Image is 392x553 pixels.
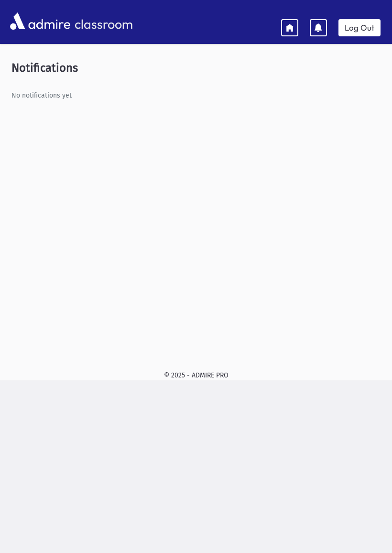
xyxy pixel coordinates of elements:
img: AdmirePro [8,10,73,32]
span: classroom [73,9,133,34]
div: © 2025 - ADMIRE PRO [8,370,384,380]
h4: Notifications [11,61,381,75]
div: No notifications yet [11,90,381,100]
a: Log Out [338,19,381,36]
